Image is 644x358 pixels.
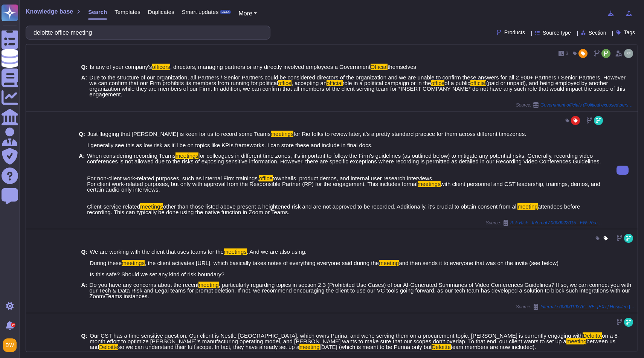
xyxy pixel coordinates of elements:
div: 9+ [11,323,15,327]
mark: meetings [271,131,294,137]
span: (paid or unpaid), and being employed by another organization while they are members of our Firm. ... [89,80,625,97]
mark: Official [371,64,388,70]
b: Q: [81,64,87,70]
span: for colleagues in different time zones, it's important to follow the Firm's guidelines (as outlin... [87,152,601,181]
mark: meeting [299,344,319,350]
span: between us and [90,338,615,350]
mark: office [431,80,445,86]
mark: Deloitte [583,332,602,339]
span: We are working with the client that uses teams for the [90,248,224,255]
span: so we can understand their full scope. In fact, they have already set up a [118,344,299,350]
mark: meetings [224,248,247,255]
span: Due to the structure of our organization, all Partners / Senior Partners could be considered dire... [89,74,627,86]
input: Search a question or template... [30,26,262,39]
span: Products [504,30,525,35]
span: , the client activates [URL], which basically takes notes of everything everyone said during the [145,260,379,266]
span: on a 8-month effort to optimize [PERSON_NAME]'s manufacturing operating model, and [PERSON_NAME] ... [90,332,620,344]
button: user [2,337,22,353]
mark: meeting [198,282,218,288]
span: townhalls, product demos, and internal user research interviews. For client work-related purposes... [87,175,433,187]
span: More [238,10,252,17]
mark: Deloitte [99,344,118,350]
span: Do you have any concerns about the recent [89,282,198,288]
span: Is any of your company's [90,64,152,70]
div: BETA [220,10,231,14]
span: , directors, managing partners or any directly involved employees a Government [170,64,371,70]
mark: meeting [566,338,586,344]
span: Source: [516,102,635,108]
span: , particularly regarding topics in section 2.3 (Prohibited Use Cases) of our AI-Generated Summari... [89,282,631,299]
mark: official [470,80,486,86]
span: Our CST has a time sensitive question. Our client is Nestle [GEOGRAPHIC_DATA], which owns Purina,... [90,332,583,339]
mark: meetings [175,152,198,159]
mark: meetings [122,260,145,266]
mark: meeting [517,203,537,210]
img: user [624,49,633,58]
mark: meeting [379,260,399,266]
span: role in a political campaign or in the [343,80,431,86]
mark: office [278,80,291,86]
img: user [3,338,17,352]
mark: officers [152,64,170,70]
span: other than those listed above present a heightened risk and are not approved to be recorded. Addi... [163,203,518,210]
span: When considering recording Teams [87,152,175,159]
span: with client personnel and CST leadership, trainings, demos, and certain audio-only interviews. Cl... [87,181,600,210]
mark: Deloitte [432,344,451,350]
span: attendees before recording. This can typically be done using the native function in Zoom or Teams. [87,203,580,215]
span: Ask Risk - Internal / 0000022015 - FW: Recording Teams meetings [510,221,604,225]
span: Tags [624,30,635,35]
span: of a public [444,80,470,86]
mark: office [259,175,273,181]
span: for Rio folks to review later, it's a pretty standard practice for them across different timezone... [87,131,526,148]
span: Knowledge base [26,9,73,15]
b: Q: [81,249,87,277]
mark: meetings [140,203,163,210]
span: 3 [566,51,568,56]
span: Government officials (Political exposed personas (PEPs)) [540,103,635,107]
span: Source type [543,30,571,35]
span: , accepting an [291,80,327,86]
b: Q: [79,131,85,148]
span: Duplicates [148,9,174,15]
span: Source: [516,304,635,310]
span: Source: [486,220,604,226]
span: Internal / 0000019376 - RE: [EXT] Hospiten | Workshop de alineamiento de Iniciativas en [DATE] | ... [540,305,635,309]
b: A: [79,153,85,215]
button: More [238,9,257,18]
span: Section [589,30,606,35]
span: Just flagging that [PERSON_NAME] is keen for us to record some Teams [87,131,271,137]
span: themselves [388,64,416,70]
b: A: [81,282,87,299]
span: Templates [114,9,140,15]
span: [DATE] (which is meant to be Purina only but [320,344,432,350]
b: A: [81,75,87,97]
mark: meetings [418,181,441,187]
mark: official [327,80,342,86]
span: Search [88,9,107,15]
span: Smart updates [182,9,219,15]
